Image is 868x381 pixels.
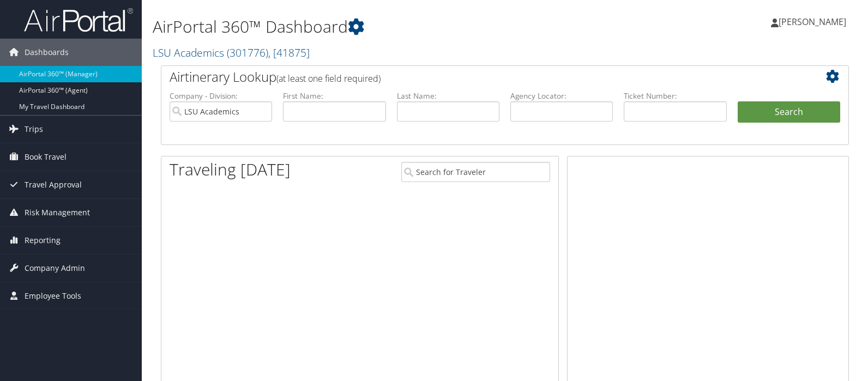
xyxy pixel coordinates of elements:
[401,162,550,182] input: Search for Traveler
[779,16,846,28] span: [PERSON_NAME]
[771,5,857,38] a: [PERSON_NAME]
[624,90,726,101] label: Ticket Number:
[25,39,69,66] span: Dashboards
[153,15,622,38] h1: AirPortal 360™ Dashboard
[170,158,291,181] h1: Traveling [DATE]
[25,255,85,282] span: Company Admin
[25,227,61,254] span: Reporting
[227,45,268,60] span: ( 301776 )
[397,90,499,101] label: Last Name:
[170,68,783,86] h2: Airtinerary Lookup
[170,90,272,101] label: Company - Division:
[510,90,613,101] label: Agency Locator:
[25,171,82,198] span: Travel Approval
[25,116,43,143] span: Trips
[24,7,133,33] img: airportal-logo.png
[25,199,90,226] span: Risk Management
[25,282,81,310] span: Employee Tools
[268,45,310,60] span: , [ 41875 ]
[276,72,381,84] span: (at least one field required)
[283,90,385,101] label: First Name:
[738,101,840,123] button: Search
[153,45,310,60] a: LSU Academics
[25,143,67,171] span: Book Travel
